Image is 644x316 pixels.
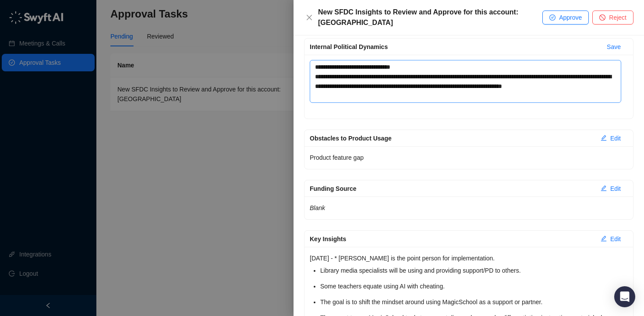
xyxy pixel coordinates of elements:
[549,14,556,21] span: check-circle
[601,235,607,242] span: edit
[614,286,635,307] div: Open Intercom Messenger
[318,7,542,28] div: New SFDC Insights to Review and Approve for this account: [GEOGRAPHIC_DATA]
[306,14,313,21] span: close
[607,42,621,52] span: Save
[542,11,589,25] button: Approve
[310,133,594,143] div: Obstacles to Product Usage
[310,42,600,52] div: Internal Political Dynamics
[594,232,628,246] button: Edit
[609,13,626,22] span: Reject
[310,234,594,244] div: Key Insights
[559,13,582,22] span: Approve
[320,280,628,292] li: Some teachers equate using AI with cheating.
[601,135,607,141] span: edit
[592,11,633,25] button: Reject
[310,184,594,193] div: Funding Source
[310,151,628,164] p: Product feature gap
[320,264,628,277] li: Library media specialists will be using and providing support/PD to others.
[601,185,607,191] span: edit
[610,184,621,193] span: Edit
[310,60,621,103] textarea: Internal Political Dynamics
[610,133,621,143] span: Edit
[304,12,315,23] button: Close
[594,131,628,145] button: Edit
[599,14,605,21] span: stop
[310,204,325,211] em: Blank
[594,182,628,196] button: Edit
[610,234,621,244] span: Edit
[600,40,628,54] button: Save
[310,252,628,264] p: [DATE] - * [PERSON_NAME] is the point person for implementation.
[320,296,628,308] li: The goal is to shift the mindset around using MagicSchool as a support or partner.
